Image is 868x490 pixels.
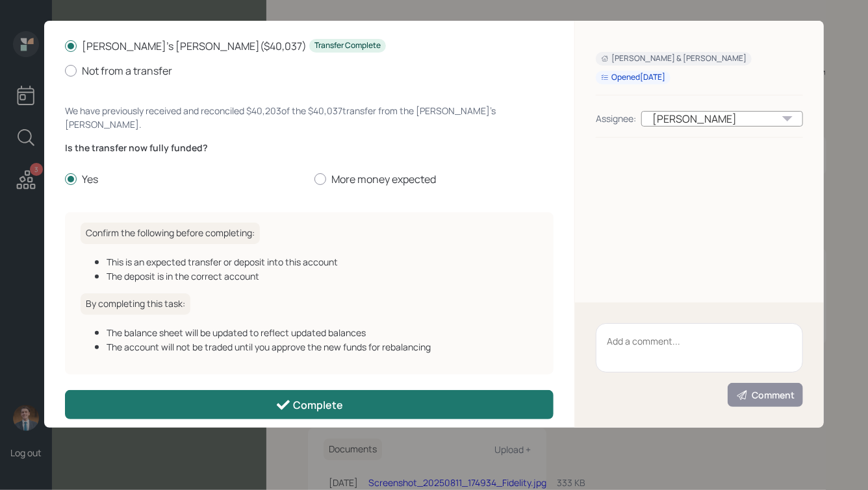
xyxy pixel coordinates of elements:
div: The deposit is in the correct account [107,269,538,283]
div: The account will not be traded until you approve the new funds for rebalancing [107,340,538,354]
div: We have previously received and reconciled $40,203 of the $40,037 transfer from the [PERSON_NAME]... [65,104,554,131]
label: Yes [65,172,304,186]
label: Is the transfer now fully funded? [65,141,554,154]
label: [PERSON_NAME]'s [PERSON_NAME] ( $40,037 ) [65,39,554,53]
div: The balance sheet will be updated to reflect updated balances [107,326,538,339]
div: Opened [DATE] [601,72,665,83]
div: Complete [275,397,344,413]
h6: By completing this task: [81,293,190,315]
h6: Confirm the following before completing: [81,223,260,244]
div: [PERSON_NAME] & [PERSON_NAME] [601,53,747,64]
div: [PERSON_NAME] [641,111,803,127]
div: This is an expected transfer or deposit into this account [107,255,538,269]
button: Complete [65,390,554,419]
div: Assignee: [596,112,636,125]
label: Not from a transfer [65,64,554,78]
div: Comment [736,389,795,402]
button: Comment [728,383,803,407]
label: More money expected [314,172,554,186]
div: Transfer Complete [314,40,381,51]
